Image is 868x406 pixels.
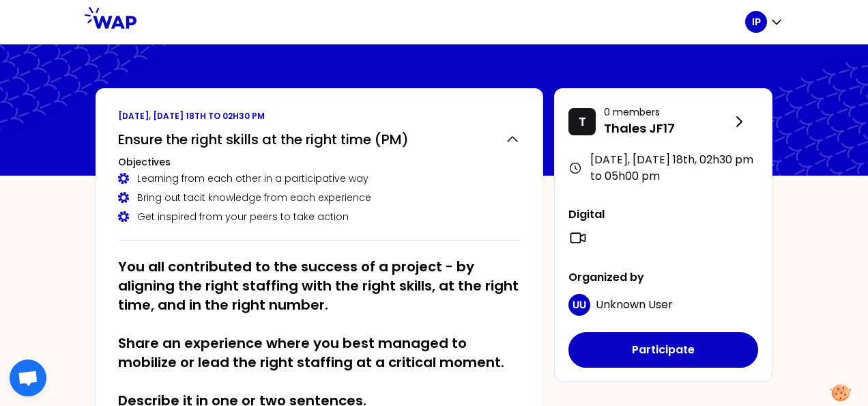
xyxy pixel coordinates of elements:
[752,15,761,29] p: IP
[745,11,783,33] button: IP
[118,210,521,224] div: Get inspired from your peers to take action
[596,297,673,312] span: Unknown User
[118,172,521,185] div: Learning from each other in a participative way
[573,298,586,312] p: UU
[568,206,758,223] p: Digital
[604,105,731,119] p: 0 members
[568,269,758,286] p: Organized by
[604,119,731,138] p: Thales JF17
[568,332,758,368] button: Participate
[118,130,521,149] button: Ensure the right skills at the right time (PM)
[118,155,521,169] h3: Objectives
[118,130,409,149] h2: Ensure the right skills at the right time (PM)
[118,111,521,122] p: [DATE], [DATE] 18th to 02h30 pm
[568,152,758,185] div: [DATE], [DATE] 18th , 02h30 pm to 05h00 pm
[118,191,521,204] div: Bring out tacit knowledge from each experience
[579,112,586,131] p: T
[10,360,46,396] div: Aprire la chat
